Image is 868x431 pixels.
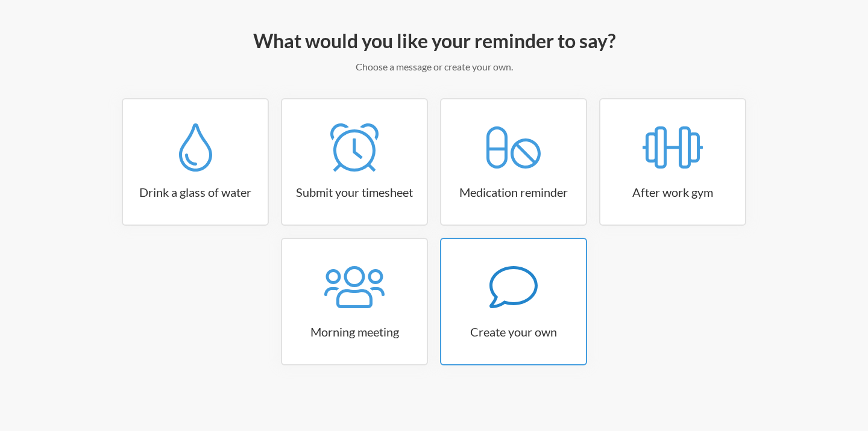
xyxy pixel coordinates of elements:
h3: Drink a glass of water [123,184,268,200]
h3: Submit your timesheet [282,184,427,200]
h3: After work gym [600,184,745,200]
p: Choose a message or create your own. [84,60,784,74]
h3: Morning meeting [282,323,427,340]
h3: Medication reminder [441,184,586,200]
h2: What would you like your reminder to say? [84,28,784,54]
h3: Create your own [441,323,586,340]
